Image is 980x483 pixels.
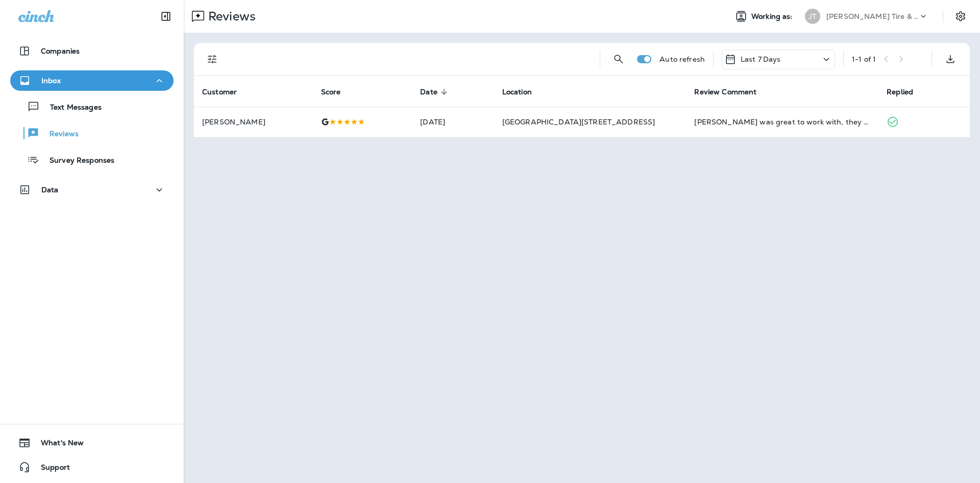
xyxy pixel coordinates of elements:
button: Search Reviews [608,49,629,69]
p: Last 7 Days [741,55,781,63]
button: Companies [10,41,174,61]
span: Date [420,88,437,96]
span: Location [502,87,545,96]
button: Text Messages [10,96,174,117]
span: Score [321,87,354,96]
button: What's New [10,433,174,453]
span: Score [321,88,341,96]
button: Reviews [10,122,174,144]
td: [DATE] [412,107,494,137]
p: Inbox [41,77,61,85]
button: Export as CSV [940,49,961,69]
span: Customer [202,87,250,96]
span: Review Comment [694,87,770,96]
p: Text Messages [40,103,102,113]
span: What's New [31,439,84,451]
button: Collapse Sidebar [152,6,180,27]
span: Review Comment [694,88,756,96]
button: Survey Responses [10,149,174,170]
p: Reviews [39,130,79,139]
span: Customer [202,88,237,96]
p: [PERSON_NAME] [202,118,305,126]
p: Data [41,186,59,194]
p: Companies [41,47,80,55]
button: Filters [202,49,223,69]
button: Data [10,180,174,200]
p: [PERSON_NAME] Tire & Auto [826,12,918,20]
div: 1 - 1 of 1 [852,55,876,63]
div: Brian was great to work with, they got me in right away to get all 4 new tires, and talked to me ... [694,117,870,127]
p: Survey Responses [39,156,114,166]
button: Settings [951,7,970,26]
p: Reviews [204,9,256,24]
span: Working as: [751,12,795,21]
p: Auto refresh [659,55,705,63]
span: [GEOGRAPHIC_DATA][STREET_ADDRESS] [502,117,655,126]
button: Support [10,457,174,477]
span: Replied [887,87,926,96]
div: JT [805,9,820,24]
button: Inbox [10,70,174,91]
span: Replied [887,88,913,96]
span: Location [502,88,532,96]
span: Support [31,463,70,475]
span: Date [420,87,451,96]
